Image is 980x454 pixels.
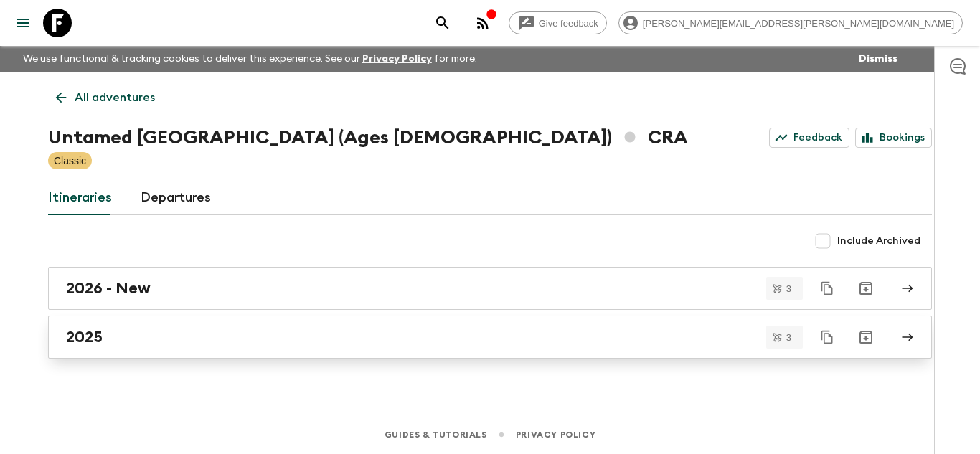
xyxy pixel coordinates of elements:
[54,153,86,168] p: Classic
[852,323,880,351] button: Archive
[66,279,151,298] h2: 2026 - New
[531,18,606,29] span: Give feedback
[141,181,211,215] a: Departures
[385,427,487,443] a: Guides & Tutorials
[814,275,840,301] button: Duplicate
[837,234,920,248] span: Include Archived
[66,328,103,346] h2: 2025
[17,46,483,72] p: We use functional & tracking cookies to deliver this experience. See our for more.
[852,274,880,303] button: Archive
[778,333,800,342] span: 3
[48,267,932,310] a: 2026 - New
[778,284,800,293] span: 3
[516,427,595,443] a: Privacy Policy
[855,49,901,69] button: Dismiss
[48,181,112,215] a: Itineraries
[48,83,163,112] a: All adventures
[855,128,932,148] a: Bookings
[618,11,963,34] div: [PERSON_NAME][EMAIL_ADDRESS][PERSON_NAME][DOMAIN_NAME]
[9,9,37,37] button: menu
[769,128,849,148] a: Feedback
[362,54,432,64] a: Privacy Policy
[635,18,962,29] span: [PERSON_NAME][EMAIL_ADDRESS][PERSON_NAME][DOMAIN_NAME]
[814,324,840,350] button: Duplicate
[48,123,688,152] h1: Untamed [GEOGRAPHIC_DATA] (Ages [DEMOGRAPHIC_DATA]) CRA
[48,316,932,359] a: 2025
[509,11,607,34] a: Give feedback
[428,9,457,37] button: search adventures
[75,89,155,106] p: All adventures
